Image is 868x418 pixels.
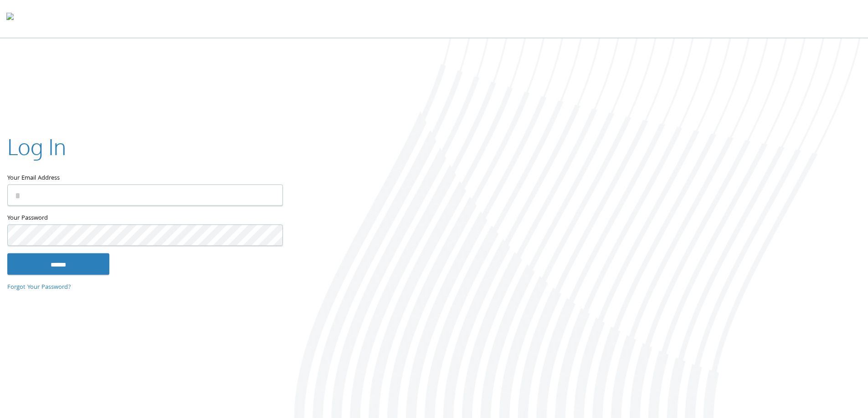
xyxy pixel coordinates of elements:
img: todyl-logo-dark.svg [6,10,14,28]
keeper-lock: Open Keeper Popup [265,190,276,201]
a: Forgot Your Password? [7,282,71,292]
label: Your Password [7,213,282,224]
h2: Log In [7,131,66,162]
keeper-lock: Open Keeper Popup [265,230,276,241]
